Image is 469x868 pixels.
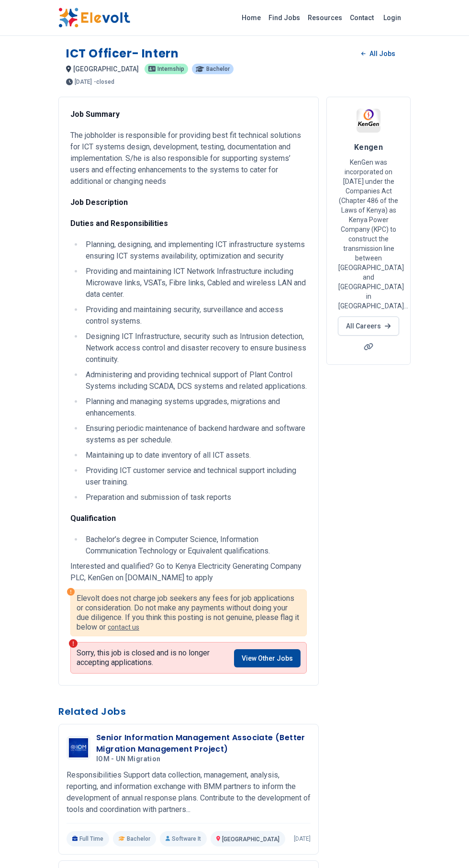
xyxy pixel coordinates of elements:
[96,732,311,755] h3: Senior Information Management Associate (Better Migration Management Project)
[354,143,383,152] span: Kengen
[77,594,301,632] p: Elevolt does not charge job seekers any fees for job applications or consideration. Do not make a...
[69,738,88,757] img: IOM - UN Migration
[108,623,139,631] a: contact us
[67,769,311,815] p: Responsibilities Support data collection, management, analysis, reporting, and information exchan...
[67,831,109,846] p: Full Time
[354,46,403,61] a: All Jobs
[83,396,307,419] li: Planning and managing systems upgrades, migrations and enhancements.
[83,304,307,327] li: Providing and maintaining security, surveillance and access control systems.
[378,8,407,27] a: Login
[73,65,139,73] span: [GEOGRAPHIC_DATA]
[83,369,307,392] li: Administering and providing technical support of Plant Control Systems including SCADA, DCS syste...
[357,109,380,133] img: Kengen
[206,66,230,72] span: Bachelor
[338,158,399,311] p: KenGen was incorporated on [DATE] under the Companies Act (Chapter 486 of the Laws of Kenya) as K...
[58,705,319,718] h3: Related Jobs
[83,492,307,503] li: Preparation and submission of task reports
[75,79,92,85] span: [DATE]
[83,331,307,365] li: Designing ICT Infrastructure, security such as Intrusion detection, Network access control and di...
[70,198,128,207] strong: Job Description
[265,10,304,25] a: Find Jobs
[83,266,307,300] li: Providing and maintaining ICT Network Infrastructure including Microwave links, VSATs, Fibre link...
[127,835,150,843] span: Bachelor
[83,465,307,488] li: Providing ICT customer service and technical support including user training.
[67,732,311,846] a: IOM - UN MigrationSenior Information Management Associate (Better Migration Management Project)IO...
[66,46,179,61] h1: ICT Officer- Intern
[83,534,307,557] li: Bachelor’s degree in Computer Science, Information Communication Technology or Equivalent qualifi...
[83,423,307,446] li: Ensuring periodic maintenance of backend hardware and software systems as per schedule.
[58,8,130,28] img: Elevolt
[234,649,301,667] a: View Other Jobs
[157,66,184,72] span: internship
[160,831,207,846] p: Software It
[70,514,116,523] strong: Qualification
[346,10,378,25] a: Contact
[222,836,279,843] span: [GEOGRAPHIC_DATA]
[83,239,307,262] li: Planning, designing, and implementing ICT infrastructure systems ensuring ICT systems availabilit...
[77,648,234,667] p: Sorry, this job is closed and is no longer accepting applications.
[94,79,114,85] p: - closed
[96,755,160,764] span: IOM - UN Migration
[338,316,399,336] a: All Careers
[238,10,265,25] a: Home
[70,219,168,228] strong: Duties and Responsibilities
[294,835,311,843] p: [DATE]
[304,10,346,25] a: Resources
[70,110,120,119] strong: Job Summary
[83,450,307,461] li: Maintaining up to date inventory of all ICT assets.
[70,561,307,584] p: Interested and qualified? Go to Kenya Electricity Generating Company PLC, KenGen on [DOMAIN_NAME]...
[70,130,307,187] p: The jobholder is responsible for providing best fit technical solutions for ICT systems design, d...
